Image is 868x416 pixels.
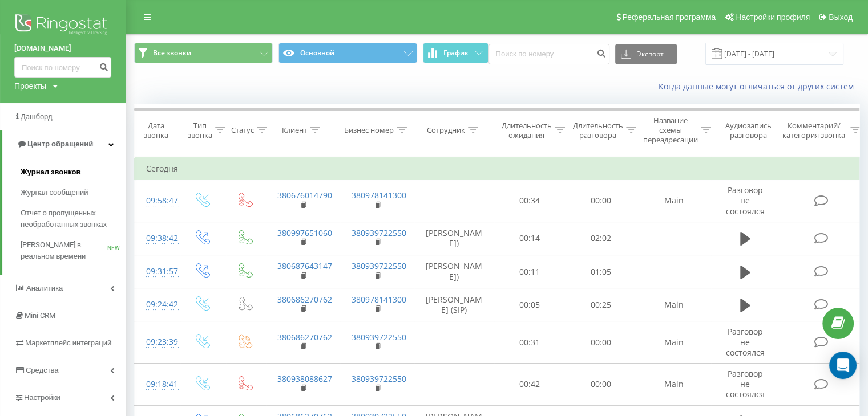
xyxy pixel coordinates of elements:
a: 380939722550 [352,332,406,342]
a: Журнал звонков [21,162,126,182]
div: Длительность разговора [573,121,623,140]
div: Клиент [282,125,307,135]
span: Разговор не состоялся [726,185,765,216]
span: Разговор не состоялся [726,368,765,399]
td: Main [637,180,711,222]
div: Длительность ожидания [502,121,552,140]
div: 09:24:42 [146,293,169,316]
div: Название схемы переадресации [643,116,698,145]
td: Main [637,321,711,364]
span: Выход [829,13,853,22]
a: 380938088627 [277,373,332,384]
button: Основной [278,43,417,63]
td: 00:05 [494,288,566,321]
div: Тип звонка [188,121,212,140]
a: Журнал сообщений [21,182,126,203]
input: Поиск по номеру [14,57,111,78]
td: 00:00 [566,321,637,364]
div: 09:23:39 [146,331,169,353]
div: 09:18:41 [146,373,169,395]
td: 01:05 [566,255,637,288]
a: 380687643147 [277,260,332,271]
td: 00:42 [494,363,566,405]
td: [PERSON_NAME] (SIP) [414,288,494,321]
a: 380997651060 [277,227,332,238]
span: Журнал сообщений [21,187,88,198]
button: Экспорт [615,44,677,64]
td: [PERSON_NAME]) [414,222,494,255]
span: Центр обращений [27,140,93,148]
div: 09:58:47 [146,190,169,212]
a: 380978141300 [352,294,406,305]
span: Журнал звонков [21,166,80,178]
a: Отчет о пропущенных необработанных звонках [21,203,126,235]
a: [DOMAIN_NAME] [14,43,111,54]
td: 00:34 [494,180,566,222]
a: 380939722550 [352,260,406,271]
span: Маркетплейс интеграций [25,338,111,347]
span: Разговор не состоялся [726,326,765,357]
span: График [443,49,469,57]
a: Когда данные могут отличаться от других систем [659,81,859,92]
div: Проекты [14,80,46,92]
span: Настройки профиля [736,13,810,22]
a: 380686270762 [277,294,332,305]
a: 380686270762 [277,332,332,342]
span: Реферальная программа [622,13,716,22]
div: Open Intercom Messenger [829,352,857,379]
span: Все звонки [153,48,191,58]
span: Настройки [24,393,60,402]
td: 00:00 [566,180,637,222]
a: 380939722550 [352,227,406,238]
td: Main [637,363,711,405]
div: 09:38:42 [146,227,169,250]
span: Аналитика [26,284,63,292]
div: Статус [231,125,254,135]
button: График [423,43,488,63]
img: Ringostat logo [14,11,111,40]
td: [PERSON_NAME]) [414,255,494,288]
button: Все звонки [134,43,273,63]
a: 380978141300 [352,190,406,201]
span: Средства [26,366,59,374]
div: Комментарий/категория звонка [781,121,847,140]
div: Аудиозапись разговора [721,121,776,140]
span: [PERSON_NAME] в реальном времени [21,239,107,262]
a: 380676014790 [277,190,332,201]
input: Поиск по номеру [488,44,609,64]
td: 02:02 [566,222,637,255]
td: 00:11 [494,255,566,288]
td: Сегодня [135,157,865,180]
a: [PERSON_NAME] в реальном времениNEW [21,235,126,267]
a: Центр обращений [2,130,126,158]
a: 380939722550 [352,373,406,384]
td: 00:14 [494,222,566,255]
div: Сотрудник [427,125,465,135]
td: 00:31 [494,321,566,364]
span: Отчет о пропущенных необработанных звонках [21,207,120,230]
td: 00:25 [566,288,637,321]
div: 09:31:57 [146,260,169,283]
span: Дашборд [21,112,53,121]
td: Main [637,288,711,321]
div: Дата звонка [135,121,177,140]
td: 00:00 [566,363,637,405]
span: Mini CRM [25,311,55,320]
div: Бизнес номер [344,125,394,135]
